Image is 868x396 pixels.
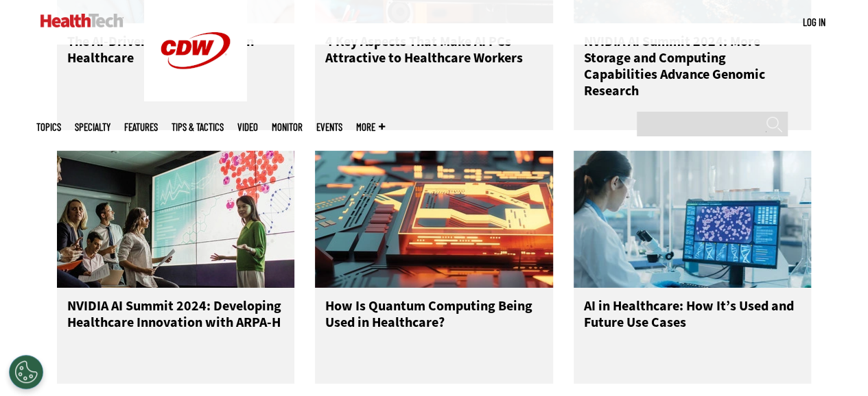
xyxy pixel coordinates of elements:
[356,122,385,132] span: More
[584,298,801,353] h3: AI in Healthcare: How It’s Used and Future Use Cases
[574,151,812,384] a: scientist uses AI for drug discovery research AI in Healthcare: How It’s Used and Future Use Cases
[237,122,258,132] a: Video
[57,151,295,384] a: group of scientists look at medical information on a large screen NVIDIA AI Summit 2024: Developi...
[803,15,825,29] div: User menu
[574,151,812,288] img: scientist uses AI for drug discovery research
[9,355,43,389] button: Open Preferences
[36,122,61,132] span: Topics
[315,151,553,384] a: Graphic of quantum computing depiction How Is Quantum Computing Being Used in Healthcare?
[325,298,543,353] h3: How Is Quantum Computing Being Used in Healthcare?
[40,14,124,27] img: Home
[57,151,295,288] img: group of scientists look at medical information on a large screen
[172,122,224,132] a: Tips & Tactics
[75,122,110,132] span: Specialty
[144,90,247,105] a: CDW
[316,122,342,132] a: Events
[803,16,825,28] a: Log in
[67,298,285,353] h3: NVIDIA AI Summit 2024: Developing Healthcare Innovation with ARPA-H
[272,122,303,132] a: MonITor
[124,122,158,132] a: Features
[315,151,553,288] img: Graphic of quantum computing depiction
[9,355,43,389] div: Cookies Settings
